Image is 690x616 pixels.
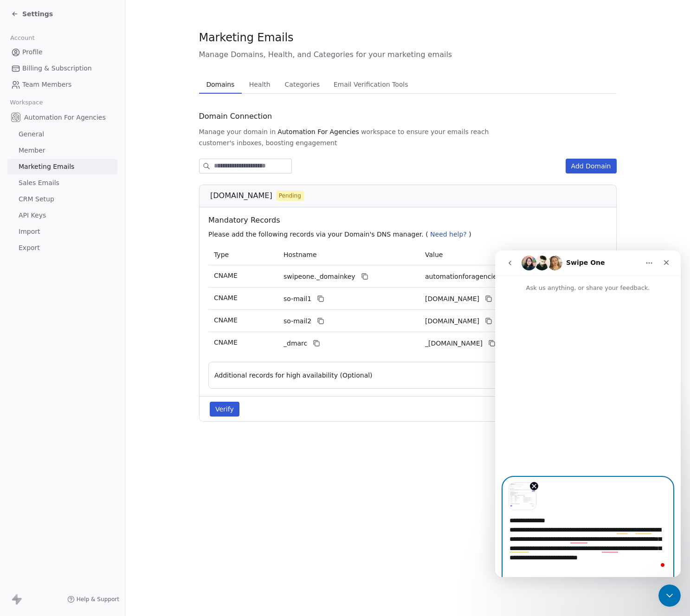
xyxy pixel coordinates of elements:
[284,316,311,326] span: so-mail2
[22,9,53,19] span: Settings
[214,272,238,279] span: CNAME
[19,227,40,237] span: Import
[566,159,617,173] button: Add Domain
[284,272,355,282] span: swipeone._domainkey
[11,9,53,19] a: Settings
[199,138,337,148] span: customer's inboxes, boosting engagement
[7,61,117,76] a: Billing & Subscription
[19,194,54,204] span: CRM Setup
[199,127,276,136] span: Manage your domain in
[425,251,443,258] span: Value
[199,31,294,45] span: Marketing Emails
[7,159,117,174] a: Marketing Emails
[22,47,43,57] span: Profile
[24,113,106,122] span: Automation For Agencies
[19,162,74,172] span: Marketing Emails
[425,339,483,348] span: _dmarc.swipeone.email
[658,584,681,607] iframe: Intercom live chat
[284,251,317,258] span: Hostname
[425,272,549,282] span: automationforagenciescom._domainkey.swipeone.email
[7,143,117,158] a: Member
[11,113,20,122] img: white%20with%20black%20stroke.png
[284,339,307,348] span: _dmarc
[19,178,59,188] span: Sales Emails
[278,192,301,200] span: Pending
[208,230,611,239] p: Please add the following records via your Domain's DNS manager. ( )
[19,243,40,253] span: Export
[202,78,238,91] span: Domains
[425,294,479,304] span: automationforagenciescom1.swipeone.email
[6,96,47,109] span: Workspace
[245,78,274,91] span: Health
[199,49,617,60] span: Manage Domains, Health, and Categories for your marketing emails
[361,127,489,136] span: workspace to ensure your emails reach
[7,224,117,239] a: Import
[330,78,412,91] span: Email Verification Tools
[6,31,39,45] span: Account
[210,402,239,417] button: Verify
[199,111,272,122] span: Domain Connection
[7,208,117,223] a: API Keys
[214,294,238,302] span: CNAME
[495,250,681,577] iframe: To enrich screen reader interactions, please activate Accessibility in Grammarly extension settings
[22,64,92,73] span: Billing & Subscription
[67,596,119,603] a: Help & Support
[430,231,467,238] span: Need help?
[284,294,311,304] span: so-mail1
[22,80,71,90] span: Team Members
[7,175,117,191] a: Sales Emails
[7,192,117,207] a: CRM Setup
[19,211,46,220] span: API Keys
[277,127,359,136] span: Automation For Agencies
[7,240,117,256] a: Export
[77,596,119,603] span: Help & Support
[214,339,238,346] span: CNAME
[7,77,117,92] a: Team Members
[281,78,323,91] span: Categories
[19,146,45,155] span: Member
[214,371,373,380] span: Additional records for high availability (Optional)
[19,129,44,139] span: General
[7,127,117,142] a: General
[214,316,238,324] span: CNAME
[425,316,479,326] span: automationforagenciescom2.swipeone.email
[214,370,601,381] button: Additional records for high availability (Optional)Recommended
[7,45,117,60] a: Profile
[210,190,272,201] span: [DOMAIN_NAME]
[214,250,272,260] p: Type
[208,215,611,226] span: Mandatory Records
